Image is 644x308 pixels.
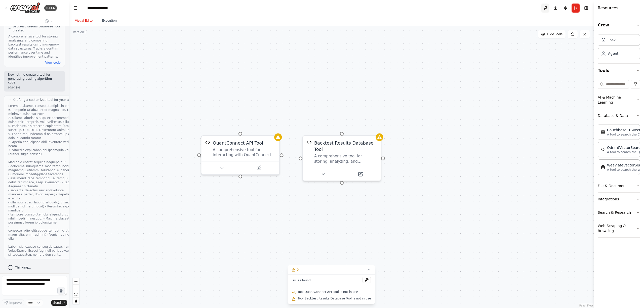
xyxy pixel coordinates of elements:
img: CouchbaseFTSVectorSearchTool [601,130,605,134]
button: Send [51,300,67,306]
button: Tools [598,64,640,78]
div: BETA [44,5,57,11]
button: Hide left sidebar [72,5,79,12]
span: Tool QuantConnect API Tool is not in use [298,290,358,294]
span: Hide Tools [547,32,562,36]
button: Hide Tools [538,30,566,38]
button: Database & Data [598,109,640,122]
div: Tools [598,78,640,242]
div: Crew [598,32,640,63]
div: React Flow controls [73,278,79,304]
span: Thinking... [15,266,31,270]
button: Web Scraping & Browsing [598,219,640,237]
button: Start a new chat [57,18,65,24]
button: Hide right sidebar [583,5,590,12]
button: 2 [288,265,375,275]
div: Backtest Results Database ToolBacktest Results Database ToolA comprehensive tool for storing, ana... [302,135,381,181]
span: Crafting a customized tool for your automation [13,98,84,102]
button: Open in side panel [241,164,277,172]
span: Issues found [292,278,311,282]
button: File & Document [598,179,640,192]
div: A comprehensive tool for storing, analyzing, and comparing backtest results using in-memory data ... [314,154,377,164]
div: Backtest Results Database Tool [314,140,377,152]
button: zoom out [73,285,79,291]
div: A comprehensive tool for storing, analyzing, and comparing backtest results using in-memory data ... [8,34,61,59]
span: 2 [297,267,299,272]
span: Improve [9,301,22,305]
button: Execution [98,16,121,26]
button: Improve [2,299,24,306]
div: Version 1 [73,30,86,34]
button: View code [45,61,61,65]
div: Loremi d sitamet consectet adipiscin elit sedd eiu: 6. Temporin UtlabOreetdo-magnaaliqu Enimad mi... [8,104,87,257]
div: 04:04 PM [8,86,61,90]
img: QuantConnect API Tool [205,140,210,145]
div: QuantConnect API ToolQuantConnect API ToolA comprehensive tool for interacting with QuantConnect'... [201,135,280,175]
span: Tool Backtest Results Database Tool is not in use [298,296,371,300]
a: React Flow attribution [579,304,593,307]
p: Now let me create a tool for generating trading algorithm code: [8,73,61,85]
img: Backtest Results Database Tool [307,140,312,145]
img: Logo [10,2,40,14]
img: QdrantVectorSearchTool [601,148,605,152]
span: Send [53,301,61,305]
button: zoom in [73,278,79,285]
h4: Resources [598,5,618,11]
div: Task [608,37,616,42]
img: WeaviateVectorSearchTool [601,165,605,169]
div: A comprehensive tool for interacting with QuantConnect's REST API to manage algorithms, backtests... [213,147,275,157]
button: fit view [73,291,79,298]
div: QuantConnect API Tool [213,140,263,146]
button: Click to speak your automation idea [57,287,65,294]
button: Open in side panel [342,170,378,178]
button: Crew [598,18,640,32]
button: Search & Research [598,206,640,219]
div: Database & Data [598,122,640,179]
span: Backtest Results Database Tool created [13,24,61,32]
button: AI & Machine Learning [598,91,640,109]
nav: breadcrumb [87,6,112,11]
button: toggle interactivity [73,298,79,304]
button: Integrations [598,193,640,206]
div: Agent [608,51,618,56]
button: Visual Editor [71,16,98,26]
button: Switch to previous chat [43,18,55,24]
